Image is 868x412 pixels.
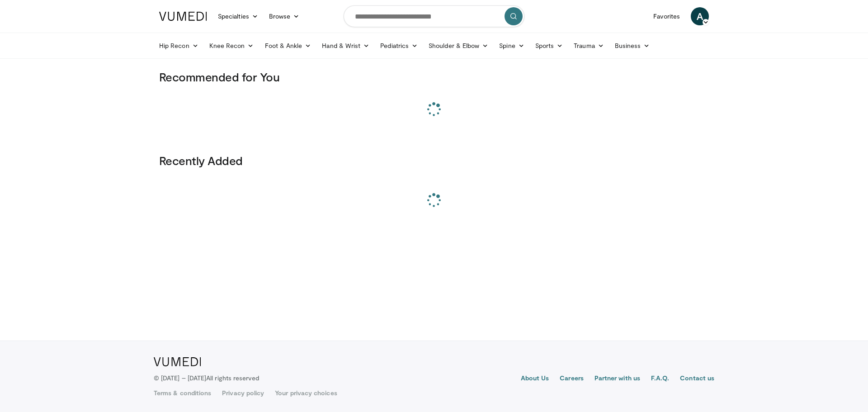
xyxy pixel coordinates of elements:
a: Browse [264,7,305,25]
a: Contact us [680,374,714,384]
a: A [691,7,709,25]
a: Terms & conditions [154,388,211,398]
a: Knee Recon [204,37,259,55]
a: Your privacy choices [275,388,337,398]
img: VuMedi Logo [154,357,201,366]
span: All rights reserved [206,374,259,382]
a: Hand & Wrist [316,37,375,55]
a: Favorites [648,7,685,25]
h3: Recently Added [159,153,709,168]
a: Pediatrics [375,37,423,55]
a: Sports [530,37,569,55]
h3: Recommended for You [159,70,709,84]
a: Shoulder & Elbow [423,37,494,55]
a: Privacy policy [222,388,264,398]
a: Business [609,37,656,55]
a: Foot & Ankle [259,37,317,55]
a: Careers [560,374,584,384]
input: Search topics, interventions [344,5,524,27]
a: F.A.Q. [651,374,669,384]
a: Hip Recon [154,37,204,55]
a: Partner with us [594,374,640,384]
a: Specialties [212,7,264,25]
a: Trauma [568,37,609,55]
a: Spine [494,37,529,55]
img: VuMedi Logo [159,12,207,21]
p: © [DATE] – [DATE] [154,374,259,383]
a: About Us [521,374,549,384]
